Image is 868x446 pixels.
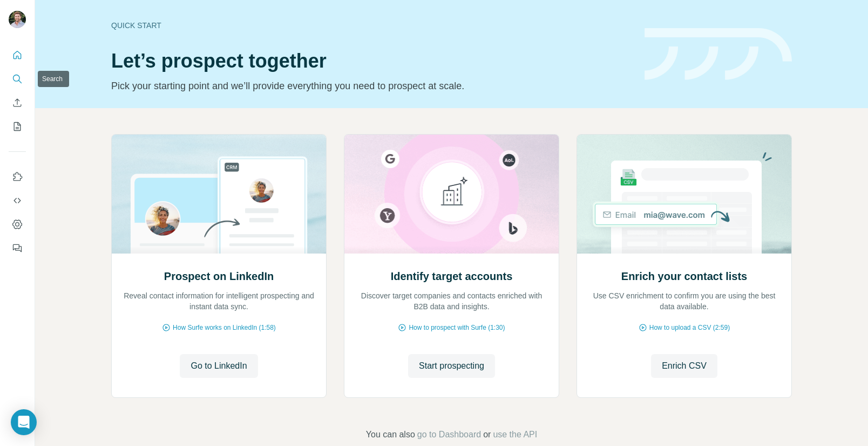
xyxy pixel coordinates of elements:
[9,93,26,112] button: Enrich CSV
[483,428,491,441] span: or
[493,428,537,441] button: use the API
[9,11,26,28] img: Avatar
[180,354,257,378] button: Go to LinkedIn
[111,78,632,94] p: Pick your starting point and we’ll provide everything you need to prospect at scale.
[419,360,484,372] span: Start prospecting
[173,323,276,332] span: How Surfe works on LinkedIn (1:58)
[164,269,274,284] h2: Prospect on LinkedIn
[651,354,717,378] button: Enrich CSV
[9,191,26,210] button: Use Surfe API
[391,269,513,284] h2: Identify target accounts
[9,69,26,89] button: Search
[417,428,481,441] button: go to Dashboard
[662,360,707,372] span: Enrich CSV
[344,135,559,254] img: Identify target accounts
[588,290,781,312] p: Use CSV enrichment to confirm you are using the best data available.
[111,135,327,254] img: Prospect on LinkedIn
[9,215,26,234] button: Dashboard
[11,409,37,435] div: Open Intercom Messenger
[366,428,415,441] span: You can also
[408,354,495,378] button: Start prospecting
[645,28,792,81] img: banner
[9,45,26,65] button: Quick start
[9,167,26,187] button: Use Surfe on LinkedIn
[9,117,26,136] button: My lists
[123,290,315,312] p: Reveal contact information for intelligent prospecting and instant data sync.
[621,269,747,284] h2: Enrich your contact lists
[355,290,548,312] p: Discover target companies and contacts enriched with B2B data and insights.
[191,360,247,372] span: Go to LinkedIn
[409,323,505,332] span: How to prospect with Surfe (1:30)
[111,20,632,31] div: Quick start
[9,238,26,258] button: Feedback
[577,135,792,254] img: Enrich your contact lists
[111,50,632,72] h1: Let’s prospect together
[649,323,730,332] span: How to upload a CSV (2:59)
